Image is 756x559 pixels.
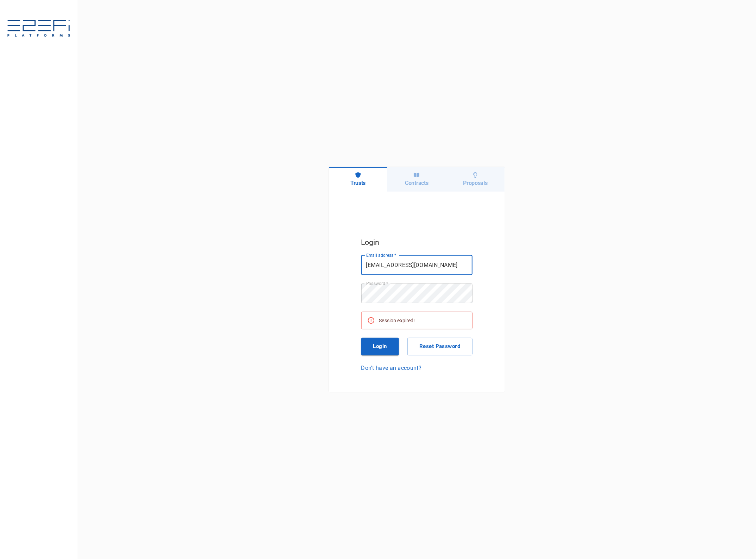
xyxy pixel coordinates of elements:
[361,236,473,248] h5: Login
[361,338,399,355] button: Login
[350,180,365,186] h6: Trusts
[379,314,415,327] div: Session expired!
[7,20,70,38] img: E2EFiPLATFORMS-7f06cbf9.svg
[366,252,396,258] label: Email address
[361,364,473,372] a: Don't have an account?
[366,280,388,286] label: Password
[463,180,488,186] h6: Proposals
[407,338,472,355] button: Reset Password
[405,180,428,186] h6: Contracts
